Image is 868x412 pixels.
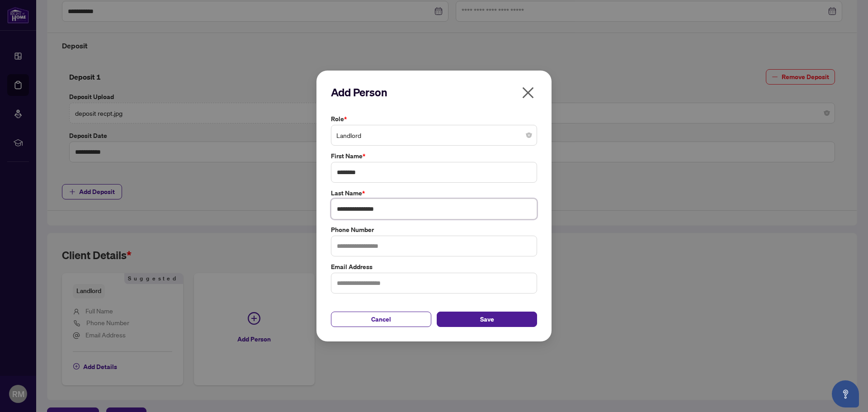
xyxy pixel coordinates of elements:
[371,312,391,327] span: Cancel
[331,188,537,198] label: Last Name
[437,312,537,327] button: Save
[331,85,537,99] h2: Add Person
[331,114,537,124] label: Role
[331,225,537,235] label: Phone Number
[480,312,494,327] span: Save
[521,85,535,100] span: close
[832,380,859,407] button: Open asap
[331,151,537,161] label: First Name
[526,133,532,138] span: close-circle
[331,262,537,272] label: Email Address
[331,312,431,327] button: Cancel
[336,127,532,144] span: Landlord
